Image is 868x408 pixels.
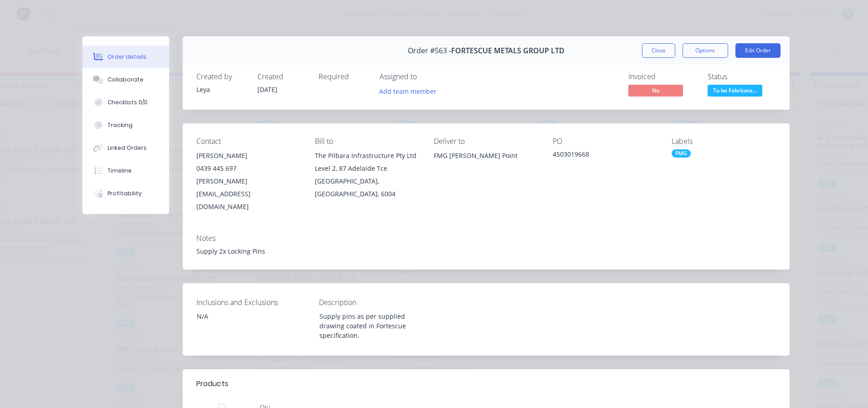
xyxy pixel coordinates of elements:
div: PO [553,137,657,146]
button: Collaborate [82,68,169,91]
button: Order details [82,46,169,68]
div: Invoiced [628,72,697,81]
div: [PERSON_NAME][EMAIL_ADDRESS][DOMAIN_NAME] [196,175,301,213]
button: Timeline [82,159,169,182]
span: No [628,85,683,96]
button: Tracking [82,114,169,137]
div: FMG [672,149,691,158]
div: Tracking [108,121,133,129]
div: Assigned to [380,72,471,81]
div: Profitability [108,189,142,198]
button: Options [683,43,728,58]
div: Created [257,72,308,81]
div: [PERSON_NAME] [196,149,301,162]
span: FORTESCUE METALS GROUP LTD [451,46,565,55]
div: FMG [PERSON_NAME] Point [434,149,538,162]
div: N/A [190,310,303,323]
div: 0439 445 697 [196,162,301,175]
div: Linked Orders [108,144,147,152]
div: [GEOGRAPHIC_DATA], [GEOGRAPHIC_DATA], 6004 [315,175,419,200]
button: To be Fabricate... [708,85,762,98]
label: Inclusions and Exclusions [196,297,310,308]
div: Leya [196,85,247,94]
button: Profitability [82,182,169,205]
div: The Pilbara Infrastructure Pty Ltd Level 2, 87 Adelaide Tce [315,149,419,175]
div: The Pilbara Infrastructure Pty Ltd Level 2, 87 Adelaide Tce[GEOGRAPHIC_DATA], [GEOGRAPHIC_DATA], ... [315,149,419,200]
div: Checklists 0/0 [108,98,148,107]
div: Products [196,378,228,389]
div: Labels [672,137,776,146]
div: Created by [196,72,247,81]
div: Order details [108,53,146,61]
div: Deliver to [434,137,538,146]
button: Add team member [374,85,441,97]
div: FMG [PERSON_NAME] Point [434,149,538,178]
div: Supply 2x Locking Pins [196,246,776,256]
div: Timeline [108,167,132,175]
button: Edit Order [735,43,781,58]
button: Checklists 0/0 [82,91,169,114]
div: Supply pins as per supplied drawing coated in Fortescue specification. [312,310,426,342]
span: To be Fabricate... [708,85,762,96]
div: Required [318,72,369,81]
div: 4503019668 [553,149,657,162]
div: Status [708,72,776,81]
button: Add team member [380,85,442,97]
div: Contact [196,137,301,146]
span: [DATE] [257,85,277,94]
button: Close [642,43,675,58]
span: Order #563 - [408,46,451,55]
div: [PERSON_NAME]0439 445 697[PERSON_NAME][EMAIL_ADDRESS][DOMAIN_NAME] [196,149,301,213]
div: Notes [196,234,776,243]
div: Bill to [315,137,419,146]
label: Description [319,297,433,308]
button: Linked Orders [82,137,169,159]
div: Collaborate [108,76,144,84]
